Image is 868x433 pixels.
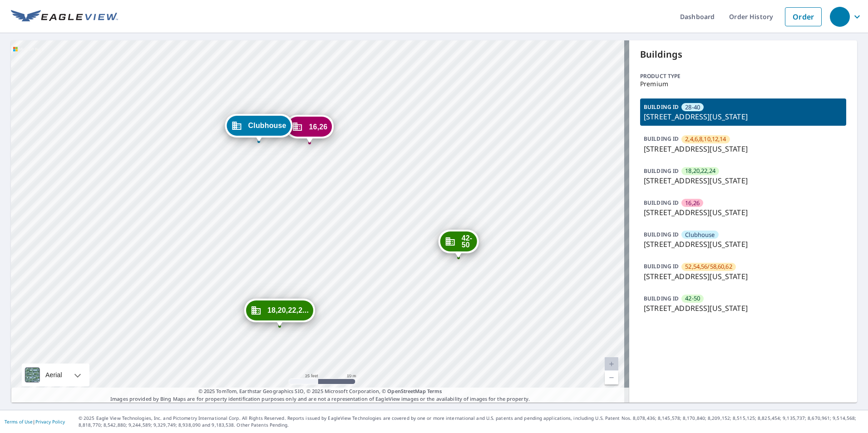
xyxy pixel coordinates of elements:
[644,303,843,314] p: [STREET_ADDRESS][US_STATE]
[644,207,843,218] p: [STREET_ADDRESS][US_STATE]
[644,103,679,111] p: BUILDING ID
[605,357,618,371] a: Current Level 20, Zoom In Disabled
[640,48,846,61] p: Buildings
[644,143,843,154] p: [STREET_ADDRESS][US_STATE]
[644,175,843,186] p: [STREET_ADDRESS][US_STATE]
[248,122,286,129] span: Clubhouse
[22,364,89,386] div: Aerial
[685,294,700,303] span: 42-50
[644,135,679,143] p: BUILDING ID
[427,388,442,394] a: Terms
[685,135,726,143] span: 2,4,6,8,10,12,14
[79,415,863,428] p: © 2025 Eagle View Technologies, Inc. and Pictometry International Corp. All Rights Reserved. Repo...
[309,123,328,130] span: 16,26
[644,271,843,282] p: [STREET_ADDRESS][US_STATE]
[11,388,629,403] p: Images provided by Bing Maps are for property identification purposes only and are not a represen...
[286,115,334,143] div: Dropped pin, building 16,26, Commercial property, 12726 N Macarthur Blvd Oklahoma City, OK 73142
[644,262,679,270] p: BUILDING ID
[640,80,846,88] p: Premium
[785,7,822,26] a: Order
[605,371,618,384] a: Current Level 20, Zoom Out
[644,111,843,122] p: [STREET_ADDRESS][US_STATE]
[685,231,715,239] span: Clubhouse
[462,235,473,248] span: 42-50
[387,388,425,394] a: OpenStreetMap
[5,418,33,425] a: Terms of Use
[439,230,479,258] div: Dropped pin, building 42-50, Commercial property, 12746 N Macarthur Blvd Oklahoma City, OK 73142
[43,364,65,386] div: Aerial
[244,299,315,327] div: Dropped pin, building 18,20,22,24, Commercial property, 12722 N Macarthur Blvd Oklahoma City, OK ...
[644,231,679,238] p: BUILDING ID
[267,307,309,314] span: 18,20,22,2...
[644,167,679,175] p: BUILDING ID
[5,419,65,424] p: |
[685,167,715,175] span: 18,20,22,24
[11,10,118,24] img: EV Logo
[644,295,679,302] p: BUILDING ID
[35,418,65,425] a: Privacy Policy
[685,103,700,112] span: 28-40
[644,239,843,250] p: [STREET_ADDRESS][US_STATE]
[640,72,846,80] p: Product type
[644,199,679,207] p: BUILDING ID
[685,262,732,271] span: 52,54,56/58,60,62
[685,199,700,207] span: 16,26
[225,114,293,142] div: Dropped pin, building Clubhouse, Commercial property, 12700 N Macarthur Blvd Oklahoma City, OK 73142
[198,388,442,395] span: © 2025 TomTom, Earthstar Geographics SIO, © 2025 Microsoft Corporation, ©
